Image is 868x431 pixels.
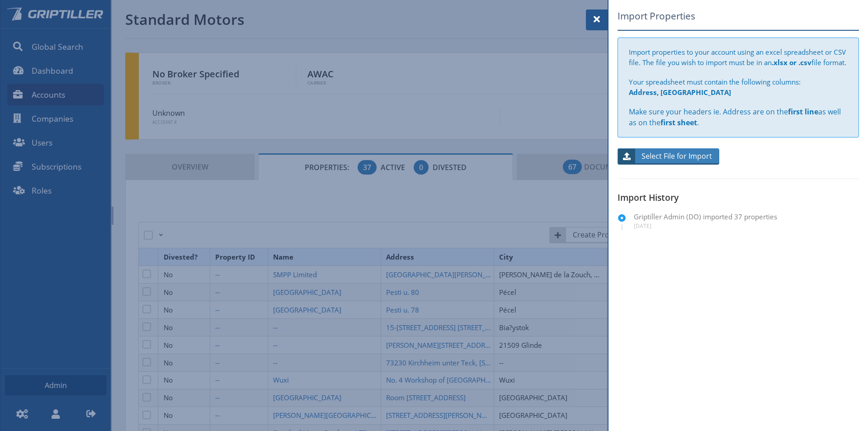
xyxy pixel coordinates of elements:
strong: first line [788,107,818,117]
div: Make sure your headers ie. Address are on the as well as on the . [629,47,848,128]
strong: first sheet [660,118,697,128]
p: Griptiller Admin (DO) imported 37 properties [634,212,777,222]
span: Select File for Import [636,151,718,161]
div: [DATE] [634,222,777,230]
h5: Import History [618,193,859,203]
h5: Import Properties [618,9,859,31]
strong: Address, [GEOGRAPHIC_DATA] [629,88,731,97]
strong: .xlsx or .csv [772,58,811,67]
p: Import properties to your account using an excel spreadsheet or CSV file. The file you wish to im... [629,47,848,68]
p: Your spreadsheet must contain the following columns: [629,77,848,98]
